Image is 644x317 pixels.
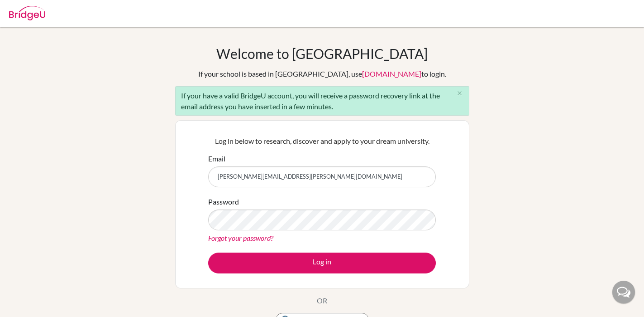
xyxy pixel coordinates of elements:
button: Log in [208,253,436,273]
label: Password [208,196,239,207]
div: If your have a valid BridgeU account, you will receive a password recovery link at the email addr... [175,86,469,116]
button: Close [451,87,469,100]
p: Log in below to research, discover and apply to your dream university. [208,136,436,146]
label: Email [208,153,225,164]
span: Aiuto [77,6,99,15]
img: Bridge-U [9,6,45,20]
div: If your school is based in [GEOGRAPHIC_DATA], use to login. [198,68,446,79]
a: Forgot your password? [208,234,273,242]
i: close [456,90,463,97]
p: OR [317,295,327,306]
a: [DOMAIN_NAME] [362,69,421,78]
h1: Welcome to [GEOGRAPHIC_DATA] [216,45,428,62]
